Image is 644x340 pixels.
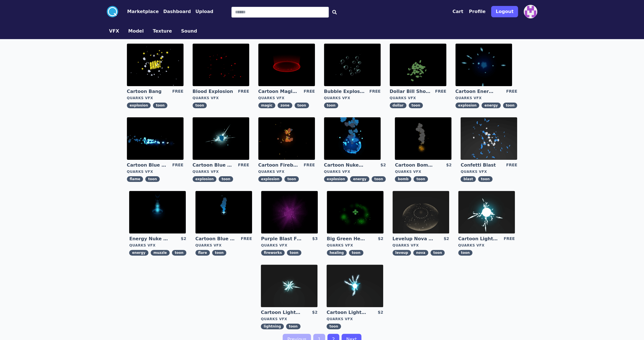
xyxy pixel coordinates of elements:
a: Cartoon Bomb Fuse [395,162,436,168]
span: explosion [127,103,151,108]
img: imgAlt [193,44,249,86]
div: $2 [380,162,386,168]
div: Quarks VFX [258,169,315,174]
a: Logout [491,4,518,20]
div: $2 [446,162,451,168]
a: Cartoon Blue Flare [195,236,236,242]
a: Cartoon Magic Zone [258,88,299,95]
a: Cartoon Lightning Ball Explosion [261,309,302,316]
span: explosion [258,176,282,182]
span: magic [258,103,275,108]
div: Quarks VFX [458,243,515,248]
div: FREE [369,88,380,95]
div: Quarks VFX [393,243,449,248]
button: Marketplace [127,8,159,15]
span: toon [327,324,341,329]
a: Cartoon Lightning Ball with Bloom [327,309,367,316]
div: Quarks VFX [127,96,184,100]
div: Quarks VFX [261,317,317,321]
button: Profile [469,8,486,15]
a: Upload [191,8,213,15]
div: Quarks VFX [193,96,249,100]
span: zone [278,103,292,108]
div: FREE [304,88,315,95]
div: FREE [506,162,517,168]
img: imgAlt [258,117,315,160]
a: Cartoon Energy Explosion [455,88,496,95]
a: Confetti Blast [460,162,501,168]
a: Cartoon Blue Flamethrower [127,162,168,168]
img: imgAlt [327,265,383,307]
img: imgAlt [195,191,252,233]
span: flame [127,176,143,182]
div: FREE [172,88,183,95]
div: $2 [312,309,317,316]
button: Model [128,28,144,35]
a: Cartoon Lightning Ball [458,236,499,242]
span: toon [193,103,207,108]
span: toon [284,176,299,182]
span: nova [413,250,428,256]
span: toon [287,250,301,256]
span: muzzle [151,250,170,256]
img: imgAlt [193,117,249,160]
span: toon [295,103,309,108]
button: Dashboard [163,8,191,15]
div: FREE [504,236,515,242]
span: toon [153,103,167,108]
span: toon [503,103,517,108]
span: bomb [395,176,411,182]
span: toon [409,103,423,108]
span: toon [172,250,186,256]
span: toon [145,176,160,182]
div: FREE [241,236,252,242]
div: FREE [435,88,446,95]
img: imgAlt [127,44,184,86]
span: explosion [455,103,479,108]
div: $3 [312,236,317,242]
a: Model [124,28,148,35]
span: healing [327,250,347,256]
a: Cartoon Fireball Explosion [258,162,299,168]
span: toon [372,176,386,182]
img: imgAlt [324,44,381,86]
img: imgAlt [261,191,318,233]
div: FREE [238,162,249,168]
button: Sound [181,28,197,35]
img: imgAlt [458,191,515,233]
div: Quarks VFX [395,169,451,174]
span: toon [212,250,227,256]
a: Purple Blast Fireworks [261,236,302,242]
span: toon [430,250,445,256]
div: Quarks VFX [455,96,517,100]
div: Quarks VFX [258,96,315,100]
div: Quarks VFX [195,243,252,248]
img: imgAlt [393,191,449,233]
button: Texture [153,28,172,35]
a: Dollar Bill Shower [390,88,430,95]
div: Quarks VFX [193,169,249,174]
img: imgAlt [327,191,383,233]
span: toon [349,250,363,256]
img: imgAlt [395,117,451,160]
img: imgAlt [455,44,512,86]
div: Quarks VFX [324,169,386,174]
input: Search [231,7,329,18]
div: FREE [304,162,315,168]
a: Cartoon Nuke Energy Explosion [324,162,365,168]
img: profile [524,5,537,18]
a: VFX [105,28,124,35]
span: toon [458,250,473,256]
img: imgAlt [129,191,186,233]
a: Sound [176,28,202,35]
span: flare [195,250,210,256]
img: imgAlt [390,44,446,86]
span: fireworks [261,250,285,256]
button: Upload [195,8,213,15]
span: explosion [193,176,217,182]
a: Marketplace [118,8,159,15]
a: Cartoon Blue Gas Explosion [193,162,233,168]
a: Levelup Nova Effect [393,236,433,242]
span: leveup [393,250,411,256]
